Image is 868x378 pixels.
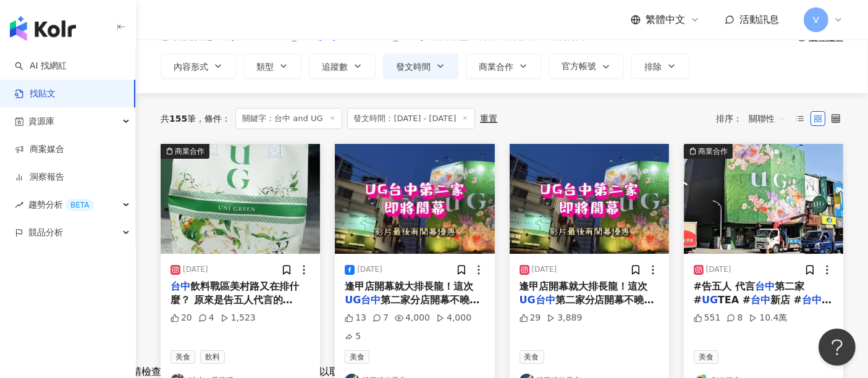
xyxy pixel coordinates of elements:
[646,13,685,27] span: 繁體中文
[749,109,786,128] span: 關聯性
[644,62,662,72] span: 排除
[395,312,430,324] div: 4,000
[357,264,382,275] div: [DATE]
[727,312,743,324] div: 8
[520,350,544,364] span: 美食
[510,144,669,254] img: post-image
[345,350,369,364] span: 美食
[174,62,208,72] span: 內容形式
[15,60,67,72] a: searchAI 找網紅
[345,312,366,324] div: 13
[15,88,56,100] a: 找貼文
[549,54,624,78] button: 官方帳號
[256,62,274,72] span: 類型
[161,144,320,254] div: post-image商業合作
[396,62,431,72] span: 發文時間
[547,312,582,324] div: 3,889
[702,294,718,306] mark: UG
[161,114,196,124] div: 共 筆
[235,108,342,129] span: 關鍵字：台中 and UG
[520,294,654,319] span: 第二家分店開幕不曉得要排成什麼樣子~ ～
[770,294,802,306] span: 新店 #
[520,294,555,306] mark: UG台中
[335,144,494,254] img: post-image
[175,145,204,157] div: 商業合作
[28,219,63,246] span: 競品分析
[200,350,225,364] span: 飲料
[221,312,256,324] div: 1,523
[15,201,23,209] span: rise
[466,54,541,78] button: 商業合作
[183,264,208,275] div: [DATE]
[171,350,195,364] span: 美食
[694,280,755,292] span: #告五人 代言
[755,280,775,292] mark: 台中
[479,62,513,72] span: 商業合作
[520,280,648,292] span: 逢甲店開幕就大排長龍！這次
[716,109,793,128] div: 排序：
[161,54,236,78] button: 內容形式
[802,294,832,306] mark: 台中
[819,329,856,366] iframe: Help Scout Beacon - Open
[436,312,471,324] div: 4,000
[171,312,192,324] div: 20
[28,107,54,135] span: 資源庫
[28,191,94,219] span: 趨勢分析
[694,350,718,364] span: 美食
[198,312,214,324] div: 4
[706,264,731,275] div: [DATE]
[373,312,389,324] div: 7
[751,294,770,306] mark: 台中
[345,280,473,292] span: 逢甲店開幕就大排長龍！這次
[520,312,541,324] div: 29
[698,145,728,157] div: 商業合作
[65,199,94,211] div: BETA
[562,61,596,71] span: 官方帳號
[10,16,76,41] img: logo
[694,312,721,324] div: 551
[813,13,819,27] span: V
[15,143,64,156] a: 商案媒合
[345,330,361,343] div: 5
[684,144,843,254] div: post-image商業合作
[383,54,458,78] button: 發文時間
[15,171,64,183] a: 洞察報告
[718,294,751,306] span: TEA #
[631,54,689,78] button: 排除
[345,294,381,306] mark: UG台中
[684,144,843,254] img: post-image
[161,144,320,254] img: post-image
[694,280,804,306] span: 第二家 #
[480,114,497,124] div: 重置
[309,54,376,78] button: 追蹤數
[345,294,479,319] span: 第二家分店開幕不曉得要排成什麼樣子~ ～
[532,264,557,275] div: [DATE]
[322,62,348,72] span: 追蹤數
[749,312,787,324] div: 10.4萬
[169,114,187,124] span: 155
[243,54,301,78] button: 類型
[739,14,779,25] span: 活動訊息
[196,114,230,124] span: 條件 ：
[347,108,476,129] span: 發文時間：[DATE] - [DATE]
[171,280,299,306] span: 飲料戰區美村路又在排什麼？ 原來是告五人代言的
[171,280,190,292] mark: 台中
